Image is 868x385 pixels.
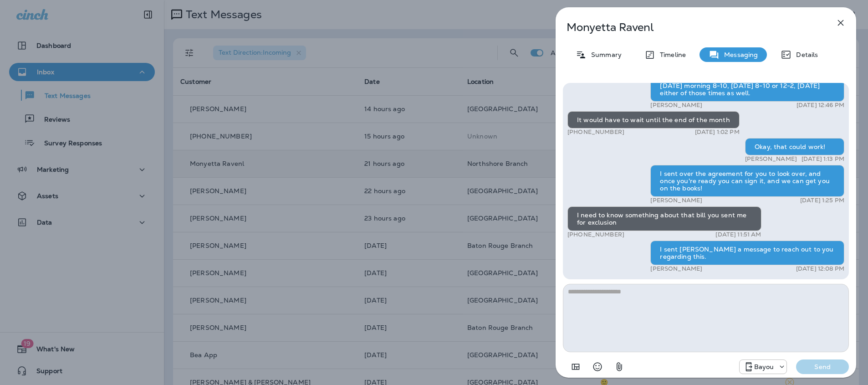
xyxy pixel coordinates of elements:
div: I sent [PERSON_NAME] a message to reach out to you regarding this. [650,241,844,265]
p: Bayou [754,363,774,370]
button: Select an emoji [588,358,607,376]
p: [PERSON_NAME] [650,197,702,204]
p: [PHONE_NUMBER] [567,231,624,238]
div: +1 (985) 315-4311 [740,361,787,372]
button: Add in a premade template [567,358,585,376]
p: [DATE] 1:25 PM [800,197,844,204]
p: [DATE] 1:02 PM [695,128,740,136]
p: [DATE] 1:13 PM [802,155,844,163]
p: [PHONE_NUMBER] [567,128,624,136]
p: [PERSON_NAME] [650,102,702,109]
p: Details [791,51,818,58]
p: [PERSON_NAME] [745,155,797,163]
div: It would have to wait until the end of the month [567,111,740,128]
p: [PERSON_NAME] [650,265,702,272]
p: Monyetta Ravenl [567,21,815,34]
div: I need to know something about that bill you sent me for exclusion [567,206,761,231]
p: [DATE] 12:46 PM [797,102,844,109]
p: [DATE] 12:08 PM [796,265,844,272]
div: Yes, what other day works better for you? I have [DATE] morning 8-10, [DATE] 8-10 or 12-2, [DATE]... [650,70,844,102]
p: Summary [587,51,622,58]
p: Messaging [720,51,758,58]
div: Okay, that could work! [745,138,844,155]
p: Timeline [655,51,686,58]
div: I sent over the agreement for you to look over, and once you're ready you can sign it, and we can... [650,165,844,197]
p: [DATE] 11:51 AM [715,231,761,238]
